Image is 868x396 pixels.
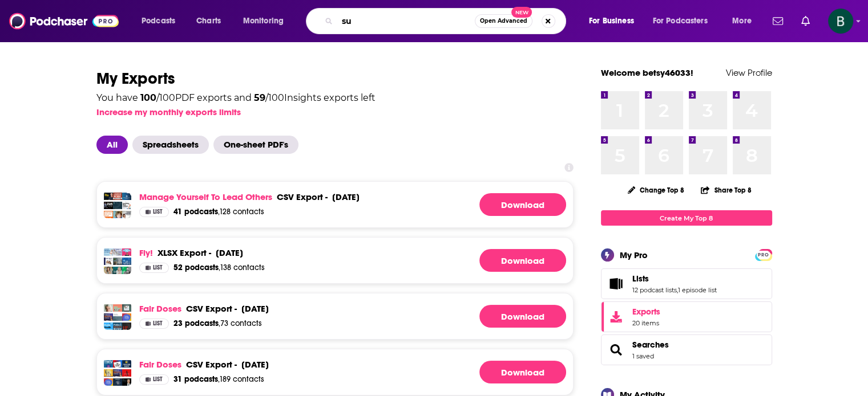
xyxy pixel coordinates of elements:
[601,210,772,226] a: Create My Top 8
[241,303,269,314] div: [DATE]
[768,11,788,31] a: Show notifications dropdown
[173,374,218,384] span: 31 podcasts
[317,8,577,34] div: Search podcasts, credits, & more...
[479,361,566,383] a: Generating File
[104,378,113,387] img: Public Health Insight
[104,360,113,369] img: This Week in Virology
[511,7,532,18] span: New
[677,286,678,294] span: ,
[158,247,177,258] span: xlsx
[104,211,113,220] img: Life Skills That Matter | Create Work That Works For You
[480,18,527,24] span: Open Advanced
[9,10,119,32] img: Podchaser - Follow, Share and Rate Podcasts
[113,267,122,276] img: The Divorce Survival Guide Podcast
[96,136,132,154] button: All
[153,321,163,326] span: List
[475,14,532,28] button: Open AdvancedNew
[153,209,163,215] span: List
[122,369,131,378] img: Radio Atlantic
[605,342,628,358] a: Searches
[122,313,131,322] img: Public Health Insight
[189,12,228,30] a: Charts
[724,12,766,30] button: open menu
[757,250,770,259] a: PRO
[196,13,221,29] span: Charts
[700,179,752,201] button: Share Top 8
[479,249,566,272] a: Generating File
[153,377,163,382] span: List
[601,67,693,78] a: Welcome betsy46033!
[254,92,265,103] span: 59
[173,207,218,217] span: 41 podcasts
[96,93,376,103] div: You have / 100 PDF exports and / 100 Insights exports left
[173,263,219,272] span: 52 podcasts
[113,193,122,202] img: Leadership Without Losing Your Soul: Master Communication & Management Skills To Boost Productivi...
[96,68,574,89] h1: My Exports
[632,307,660,317] span: Exports
[140,92,156,103] span: 100
[104,248,113,258] img: Women Winning Divorce: A Lawyer’s Guidance On Navigating An Unhappy Marriage & Protecting Your Fi...
[113,378,122,387] img: New Scientist Weekly
[104,322,113,332] img: Public Health Careers
[173,319,262,329] a: 23 podcasts,73 contacts
[104,258,113,267] img: Divorce with Sam and Leah
[122,258,131,267] img: Jill on Money with Jill Schlesinger
[632,273,649,284] span: Lists
[479,305,566,328] a: Generating File
[828,9,853,34] button: Show profile menu
[113,322,122,332] img: Public Health Review Morning Edition
[96,107,241,117] button: Increase my monthly exports limits
[113,304,122,313] img: Why Should I Trust You?
[122,193,131,202] img: Change Wave
[632,273,717,284] a: Lists
[726,67,772,78] a: View Profile
[122,322,131,332] img: Foreign Policy Live
[113,202,122,211] img: Unlearn
[653,13,708,29] span: For Podcasters
[104,202,113,211] img: Lead In 30 Podcast
[213,136,298,154] span: One-sheet PDF's
[581,12,648,30] button: open menu
[605,309,628,325] span: Exports
[122,267,131,276] img: The Personal Finance Podcast
[645,12,724,30] button: open menu
[828,9,853,34] span: Logged in as betsy46033
[213,136,303,154] button: One-sheet PDF's
[243,13,284,29] span: Monitoring
[632,340,669,350] span: Searches
[142,13,175,29] span: Podcasts
[589,13,634,29] span: For Business
[132,136,213,154] button: Spreadsheets
[122,202,131,211] img: Coaching Real Leaders
[479,193,566,216] a: Generating File
[104,193,113,202] img: The Inner Chief
[139,191,272,202] a: Manage Yourself to Lead Others
[601,334,772,365] span: Searches
[797,11,814,31] a: Show notifications dropdown
[122,378,131,387] img: Lex Fridman Podcast
[632,319,660,327] span: 20 items
[632,286,677,294] a: 12 podcast lists
[186,303,237,314] div: export -
[153,265,163,271] span: List
[173,263,265,273] a: 52 podcasts,138 contacts
[621,183,692,197] button: Change Top 8
[605,276,628,292] a: Lists
[96,136,128,154] span: All
[186,359,203,370] span: csv
[828,9,853,34] img: User Profile
[113,211,122,220] img: Work Alchemy: The Impact Interviews
[104,304,113,313] img: Background Briefing with Ian Masters
[186,303,203,314] span: csv
[173,207,264,217] a: 41 podcasts,128 contacts
[158,247,211,258] div: export -
[139,359,181,370] a: Fair Doses
[113,258,122,267] img: Financial Freedom: Master Your Money as Young Professionals
[113,369,122,378] img: Public Health Epidemiology Conversations
[620,250,648,260] div: My Pro
[186,359,237,370] div: export -
[122,304,131,313] img: Rational Security
[235,12,298,30] button: open menu
[139,247,153,258] a: Fly!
